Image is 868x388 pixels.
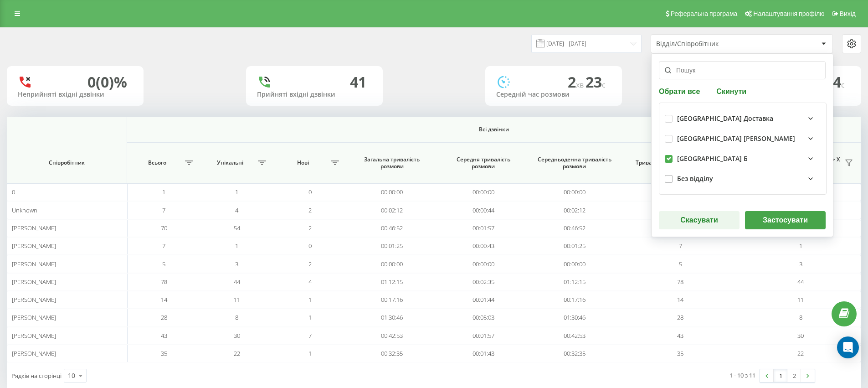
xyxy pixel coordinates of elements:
[437,237,529,255] td: 00:00:43
[677,175,713,183] div: Без відділу
[437,291,529,309] td: 00:01:44
[11,372,62,380] span: Рядків на сторінці
[161,349,167,357] span: 35
[17,159,117,166] span: Співробітник
[677,295,683,304] span: 14
[538,156,611,170] span: Середньоденна тривалість розмови
[87,73,127,91] div: 0 (0)%
[529,273,620,291] td: 01:12:15
[677,155,748,163] div: [GEOGRAPHIC_DATA] Б
[12,188,15,196] span: 0
[355,156,429,170] span: Загальна тривалість розмови
[437,255,529,273] td: 00:00:00
[774,369,787,382] a: 1
[659,61,826,79] input: Пошук
[677,349,683,357] span: 35
[529,291,620,309] td: 00:17:16
[205,159,255,166] span: Унікальні
[162,260,165,268] span: 5
[234,295,240,304] span: 11
[161,224,167,232] span: 70
[437,345,529,362] td: 00:01:43
[346,291,437,309] td: 00:17:16
[529,183,620,201] td: 00:00:00
[278,159,328,166] span: Нові
[308,313,312,321] span: 1
[437,327,529,345] td: 00:01:57
[234,349,240,357] span: 22
[825,72,845,92] span: 14
[787,369,801,382] a: 2
[346,183,437,201] td: 00:00:00
[12,206,37,214] span: Unknown
[308,278,312,286] span: 4
[437,183,529,201] td: 00:00:00
[677,135,795,143] div: [GEOGRAPHIC_DATA] [PERSON_NAME]
[841,80,845,90] span: c
[529,327,620,345] td: 00:42:53
[161,295,167,304] span: 14
[308,242,312,250] span: 0
[308,224,312,232] span: 2
[677,313,683,321] span: 28
[677,115,773,123] div: [GEOGRAPHIC_DATA] Доставка
[346,255,437,273] td: 00:00:00
[529,237,620,255] td: 00:01:25
[799,260,802,268] span: 3
[679,260,682,268] span: 5
[308,206,312,214] span: 2
[12,242,56,250] span: [PERSON_NAME]
[659,87,703,95] button: Обрати все
[729,371,755,380] div: 1 - 10 з 11
[714,87,749,95] button: Скинути
[12,260,56,268] span: [PERSON_NAME]
[12,278,56,286] span: [PERSON_NAME]
[447,156,520,170] span: Середня тривалість розмови
[568,72,586,92] span: 2
[797,331,804,340] span: 30
[12,224,56,232] span: [PERSON_NAME]
[529,345,620,362] td: 00:32:35
[235,242,238,250] span: 1
[132,159,182,166] span: Всього
[12,313,56,321] span: [PERSON_NAME]
[234,331,240,340] span: 30
[586,72,606,92] span: 23
[234,224,240,232] span: 54
[576,80,586,90] span: хв
[350,73,366,91] div: 41
[437,219,529,237] td: 00:01:57
[840,10,856,17] span: Вихід
[625,159,722,166] span: Тривалість розмови > Х сек.
[257,91,372,98] div: Прийняті вхідні дзвінки
[235,260,238,268] span: 3
[346,309,437,326] td: 01:30:46
[234,278,240,286] span: 44
[308,188,312,196] span: 0
[837,336,859,358] div: Open Intercom Messenger
[346,201,437,219] td: 00:02:12
[162,242,165,250] span: 7
[529,255,620,273] td: 00:00:00
[12,349,56,357] span: [PERSON_NAME]
[529,201,620,219] td: 00:02:12
[162,188,165,196] span: 1
[18,91,133,98] div: Неприйняті вхідні дзвінки
[797,278,804,286] span: 44
[529,219,620,237] td: 00:46:52
[799,242,802,250] span: 1
[496,91,611,98] div: Середній час розмови
[671,10,738,17] span: Реферальна програма
[656,40,765,48] div: Відділ/Співробітник
[659,211,740,229] button: Скасувати
[346,327,437,345] td: 00:42:53
[677,278,683,286] span: 78
[346,345,437,362] td: 00:32:35
[797,295,804,304] span: 11
[437,273,529,291] td: 00:02:35
[753,10,824,17] span: Налаштування профілю
[235,188,238,196] span: 1
[799,313,802,321] span: 8
[745,211,826,229] button: Застосувати
[677,331,683,340] span: 43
